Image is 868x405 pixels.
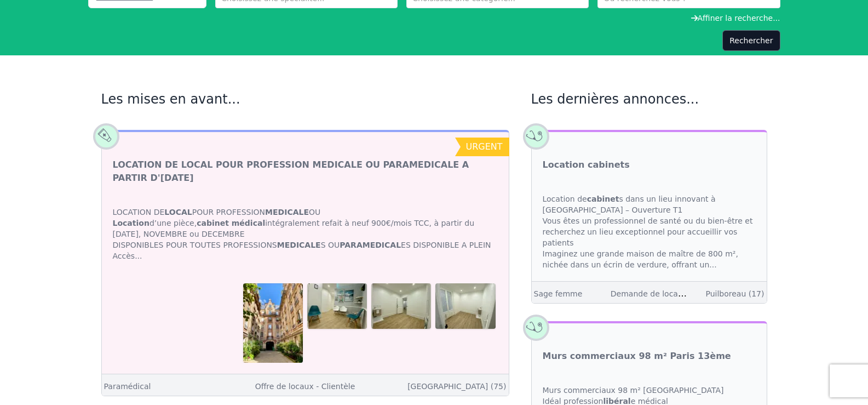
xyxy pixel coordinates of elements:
[705,289,764,298] a: Puilboreau (17)
[587,195,619,203] strong: cabinet
[164,208,192,216] strong: LOCAL
[534,289,583,298] a: Sage femme
[255,382,355,391] a: Offre de locaux - Clientèle
[113,219,150,227] strong: Location
[243,283,303,363] img: LOCATION DE LOCAL POUR PROFESSION MEDICALE OU PARAMEDICALE A PARTIR D'OCTOBRE 2025
[102,196,509,272] div: LOCATION DE POUR PROFESSION OU d’une pièce, intégralement refait à neuf 900€/mois TCC, à partir d...
[435,283,495,328] img: LOCATION DE LOCAL POUR PROFESSION MEDICALE OU PARAMEDICALE A PARTIR D'OCTOBRE 2025
[531,90,767,108] h2: Les dernières annonces...
[307,283,367,328] img: LOCATION DE LOCAL POUR PROFESSION MEDICALE OU PARAMEDICALE A PARTIR D'OCTOBRE 2025
[465,141,502,152] span: urgent
[532,182,767,281] div: Location de s dans un lieu innovant à [GEOGRAPHIC_DATA] – Ouverture T1 Vous êtes un professionnel...
[722,30,780,51] button: Rechercher
[265,208,309,216] strong: MEDICALE
[611,288,729,299] a: Demande de locaux - Clientèle
[340,241,401,249] strong: PARAMEDICAL
[277,241,321,249] strong: MEDICALE
[543,350,731,363] a: Murs commerciaux 98 m² Paris 13ème
[101,90,509,108] h2: Les mises en avant...
[113,158,498,185] a: LOCATION DE LOCAL POUR PROFESSION MEDICALE OU PARAMEDICALE A PARTIR D'[DATE]
[104,382,151,391] a: Paramédical
[88,13,780,24] div: Affiner la recherche...
[407,382,506,391] a: [GEOGRAPHIC_DATA] (75)
[197,219,265,227] strong: cabinet médical
[371,283,431,328] img: LOCATION DE LOCAL POUR PROFESSION MEDICALE OU PARAMEDICALE A PARTIR D'OCTOBRE 2025
[543,158,630,172] a: Location cabinets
